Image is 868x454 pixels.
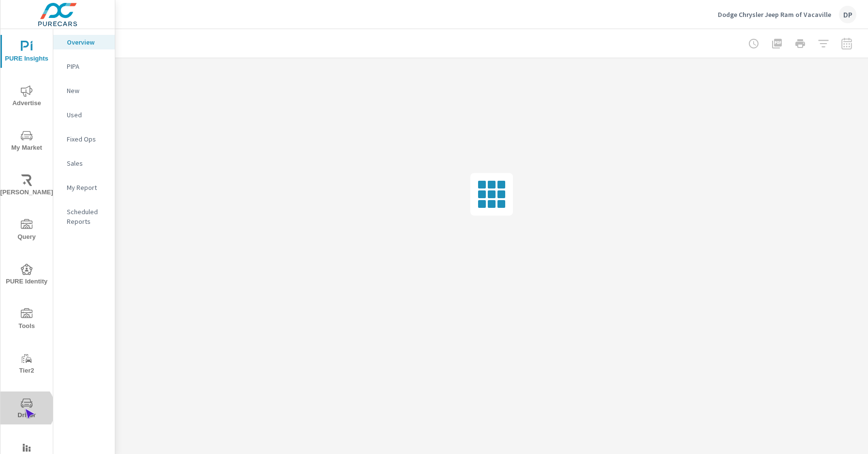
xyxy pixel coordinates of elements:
[3,308,50,332] span: Tools
[53,180,115,195] div: My Report
[67,110,107,120] p: Used
[3,41,50,64] span: PURE Insights
[53,204,115,229] div: Scheduled Reports
[3,219,50,243] span: Query
[67,183,107,192] p: My Report
[67,158,107,168] p: Sales
[67,86,107,95] p: New
[67,62,107,71] p: PIPA
[67,134,107,144] p: Fixed Ops
[718,10,831,19] p: Dodge Chrysler Jeep Ram of Vacaville
[3,85,50,109] span: Advertise
[67,207,107,226] p: Scheduled Reports
[53,83,115,98] div: New
[53,132,115,146] div: Fixed Ops
[3,264,50,287] span: PURE Identity
[67,37,107,47] p: Overview
[839,6,856,23] div: DP
[53,35,115,49] div: Overview
[53,156,115,171] div: Sales
[53,108,115,122] div: Used
[3,174,50,198] span: [PERSON_NAME]
[53,59,115,74] div: PIPA
[3,397,50,421] span: Driver
[3,353,50,376] span: Tier2
[3,130,50,154] span: My Market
